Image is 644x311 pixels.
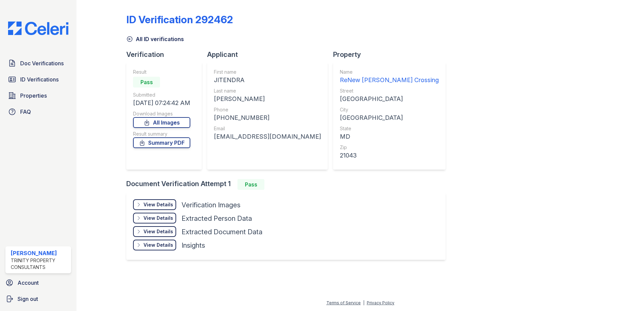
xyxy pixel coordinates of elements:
[126,179,451,190] div: Document Verification Attempt 1
[143,201,173,208] div: View Details
[133,98,190,108] div: [DATE] 07:24:42 AM
[5,57,71,70] a: Doc Verifications
[214,113,321,123] div: [PHONE_NUMBER]
[20,59,64,67] span: Doc Verifications
[133,110,190,117] div: Download Images
[214,125,321,132] div: Email
[133,131,190,137] div: Result summary
[18,279,39,287] span: Account
[214,75,321,85] div: JITENDRA
[333,50,451,59] div: Property
[3,22,74,35] img: CE_Logo_Blue-a8612792a0a2168367f1c8372b55b34899dd931a85d93a1a3d3e32e68fde9ad4.png
[363,300,364,305] div: |
[11,257,68,271] div: Trinity Property Consultants
[326,300,361,305] a: Terms of Service
[5,105,71,118] a: FAQ
[340,113,439,123] div: [GEOGRAPHIC_DATA]
[214,69,321,75] div: First name
[340,151,439,160] div: 21043
[182,200,240,210] div: Verification Images
[207,50,333,59] div: Applicant
[182,241,205,250] div: Insights
[340,69,439,75] div: Name
[133,77,160,88] div: Pass
[133,117,190,128] a: All Images
[340,75,439,85] div: ReNew [PERSON_NAME] Crossing
[18,295,38,303] span: Sign out
[133,137,190,148] a: Summary PDF
[340,106,439,113] div: City
[133,92,190,98] div: Submitted
[214,88,321,94] div: Last name
[5,89,71,102] a: Properties
[182,214,252,223] div: Extracted Person Data
[367,300,394,305] a: Privacy Policy
[133,69,190,75] div: Result
[20,75,59,83] span: ID Verifications
[126,35,184,43] a: All ID verifications
[143,228,173,235] div: View Details
[340,94,439,104] div: [GEOGRAPHIC_DATA]
[214,106,321,113] div: Phone
[237,179,264,190] div: Pass
[182,227,262,237] div: Extracted Document Data
[340,125,439,132] div: State
[3,292,74,306] a: Sign out
[340,132,439,141] div: MD
[126,50,207,59] div: Verification
[20,92,47,100] span: Properties
[143,215,173,221] div: View Details
[340,69,439,85] a: Name ReNew [PERSON_NAME] Crossing
[126,13,233,26] div: ID Verification 292462
[5,73,71,86] a: ID Verifications
[340,88,439,94] div: Street
[340,144,439,151] div: Zip
[20,108,31,116] span: FAQ
[143,242,173,248] div: View Details
[11,249,68,257] div: [PERSON_NAME]
[3,276,74,289] a: Account
[214,94,321,104] div: [PERSON_NAME]
[214,132,321,141] div: [EMAIL_ADDRESS][DOMAIN_NAME]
